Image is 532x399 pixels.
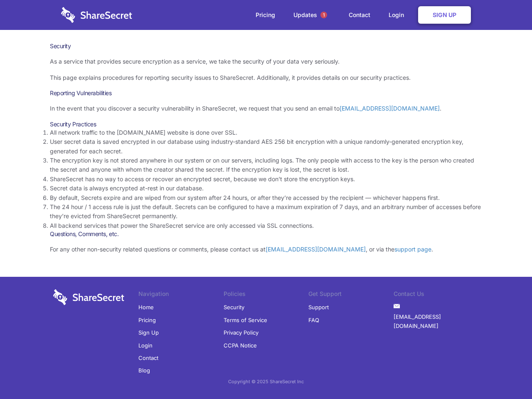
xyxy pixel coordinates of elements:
[53,289,124,305] img: logo-wordmark-white-trans-d4663122ce5f474addd5e946df7df03e33cb6a1c49d2221995e7729f52c070b2.svg
[380,2,416,28] a: Login
[394,310,479,332] a: [EMAIL_ADDRESS][DOMAIN_NAME]
[50,57,482,66] p: As a service that provides secure encryption as a service, we take the security of your data very...
[50,104,482,113] p: In the event that you discover a security vulnerability in ShareSecret, we request that you send ...
[340,105,440,112] a: [EMAIL_ADDRESS][DOMAIN_NAME]
[224,339,257,352] a: CCPA Notice
[50,42,482,50] h1: Security
[50,137,482,156] li: User secret data is saved encrypted in our database using industry-standard AES 256 bit encryptio...
[308,289,394,301] li: Get Support
[138,364,150,377] a: Blog
[308,314,319,326] a: FAQ
[224,326,259,339] a: Privacy Policy
[308,301,329,313] a: Support
[394,246,431,253] a: support page
[50,175,482,184] li: ShareSecret has no way to access or recover an encrypted secret, because we don’t store the encry...
[50,245,482,254] p: For any other non-security related questions or comments, please contact us at , or via the .
[61,7,132,23] img: logo-wordmark-white-trans-d4663122ce5f474addd5e946df7df03e33cb6a1c49d2221995e7729f52c070b2.svg
[224,314,267,326] a: Terms of Service
[50,89,482,97] h3: Reporting Vulnerabilities
[50,73,482,82] p: This page explains procedures for reporting security issues to ShareSecret. Additionally, it prov...
[50,128,482,137] li: All network traffic to the [DOMAIN_NAME] website is done over SSL.
[138,326,159,339] a: Sign Up
[138,301,154,313] a: Home
[50,156,482,175] li: The encryption key is not stored anywhere in our system or on our servers, including logs. The on...
[418,6,471,24] a: Sign Up
[138,289,224,301] li: Navigation
[320,12,327,18] span: 1
[224,289,309,301] li: Policies
[138,352,158,364] a: Contact
[138,314,156,326] a: Pricing
[50,121,482,128] h3: Security Practices
[138,339,153,352] a: Login
[50,221,482,230] li: All backend services that power the ShareSecret service are only accessed via SSL connections.
[224,301,244,313] a: Security
[50,230,482,238] h3: Questions, Comments, etc.
[266,246,366,253] a: [EMAIL_ADDRESS][DOMAIN_NAME]
[340,2,379,28] a: Contact
[247,2,283,28] a: Pricing
[50,193,482,202] li: By default, Secrets expire and are wiped from our system after 24 hours, or after they’re accesse...
[50,184,482,193] li: Secret data is always encrypted at-rest in our database.
[50,202,482,221] li: The 24 hour / 1 access rule is just the default. Secrets can be configured to have a maximum expi...
[394,289,479,301] li: Contact Us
